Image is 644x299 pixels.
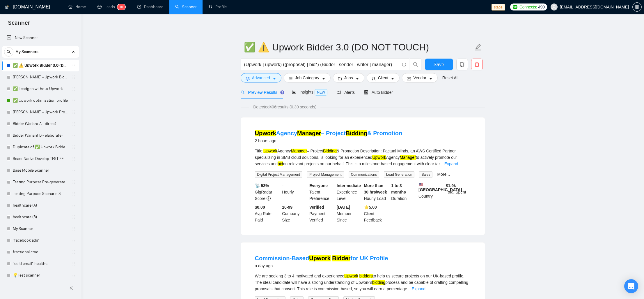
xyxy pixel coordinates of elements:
[254,182,281,202] div: GigRadar Score
[346,130,367,136] mark: Bidding
[402,63,406,66] span: info-circle
[5,3,9,12] img: logo
[13,71,68,83] a: [PERSON_NAME] - Upwork Bidder
[13,258,68,270] a: "cold email" healthc
[255,130,402,136] a: UpworkAgencyManager– ProjectBidding& Promotion
[7,32,74,44] a: New Scanner
[13,153,68,165] a: React Native Develop TEST FEB 123
[13,200,68,211] a: healthcare (A)
[72,250,76,254] span: holder
[633,5,641,9] span: setting
[4,47,13,57] button: search
[72,226,76,231] span: holder
[72,168,76,173] span: holder
[13,83,68,95] a: ✅ Leadgen without Upwork
[295,75,319,81] span: Job Category
[72,87,76,91] span: holder
[337,90,341,94] span: notification
[208,4,227,9] a: userProfile
[538,4,544,10] span: 490
[363,204,390,223] div: Client Feedback
[69,285,75,291] span: double-left
[72,63,76,68] span: holder
[72,180,76,184] span: holder
[457,62,468,67] span: copy
[434,61,444,68] span: Save
[72,203,76,208] span: holder
[255,130,276,136] mark: Upwork
[419,171,432,178] span: Sales
[413,75,426,81] span: Vendor
[471,62,482,67] span: delete
[249,104,320,110] span: Detected 406 results (0.30 seconds)
[281,182,308,202] div: Hourly
[344,75,353,81] span: Jobs
[13,270,68,281] a: 💡Test scanner
[391,76,395,81] span: caret-down
[372,155,386,160] mark: Upwork
[255,205,265,210] b: $0.00
[367,73,400,82] button: userClientcaret-down
[72,98,76,103] span: holder
[391,183,406,194] b: 1 to 3 months
[292,90,296,94] span: area-chart
[492,4,505,10] span: stage
[418,182,462,192] b: [GEOGRAPHIC_DATA]
[297,130,321,136] mark: Manager
[410,59,421,70] button: search
[254,204,281,223] div: Avg Rate Paid
[308,204,336,223] div: Payment Verified
[292,90,327,94] span: Insights
[355,76,359,81] span: caret-down
[364,90,368,94] span: robot
[72,191,76,196] span: holder
[309,205,324,210] b: Verified
[624,279,638,293] div: Open Intercom Messenger
[278,161,283,166] mark: bid
[437,172,450,177] a: More...
[72,238,76,243] span: holder
[13,211,68,223] a: healthcare (B)
[13,118,68,130] a: Bidder (Variant A - direct)
[13,130,68,141] a: Bidder (Variant B - elaborate)
[267,196,271,200] span: info-circle
[255,273,471,292] div: We are seeking 3 to 4 motivated and experienced to help us secure projects on our UK-based profil...
[364,90,393,95] span: Auto Bidder
[349,171,379,178] span: Communications
[13,106,68,118] a: [PERSON_NAME] - Upwork Proposal
[410,62,421,67] span: search
[323,149,337,153] mark: Bidding
[412,286,425,291] a: Expand
[13,188,68,200] a: Testing Purpose Scenario 3
[282,183,283,188] b: -
[308,182,336,202] div: Talent Preference
[175,4,197,9] a: searchScanner
[384,171,414,178] span: Lead Generation
[513,5,517,9] img: upwork-logo.png
[632,2,642,12] button: setting
[425,59,453,70] button: Save
[344,274,358,278] mark: Upwork
[364,183,387,194] b: More than 30 hrs/week
[337,205,350,210] b: [DATE]
[72,215,76,219] span: holder
[97,4,125,9] a: messageLeads10
[372,280,385,285] mark: bidding
[282,205,292,210] b: 10-99
[2,32,79,44] li: New Scanner
[255,262,388,269] div: a day ago
[72,133,76,138] span: holder
[337,183,361,188] b: Intermediate
[446,183,456,188] b: $ 1.9k
[244,61,400,68] input: Search Freelance Jobs...
[15,46,38,58] span: My Scanners
[13,176,68,188] a: Testing Purpose Pre-generated 1
[442,75,458,81] a: Reset All
[309,255,330,261] mark: Upwork
[72,75,76,80] span: holder
[13,141,68,153] a: Duplicate of ✅ Upwork Bidder 3.0
[13,246,68,258] a: fractional cmo
[429,76,433,81] span: caret-down
[255,255,388,261] a: Commission-BasedUpwork Bidderfor UK Profile
[255,137,402,144] div: 2 hours ago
